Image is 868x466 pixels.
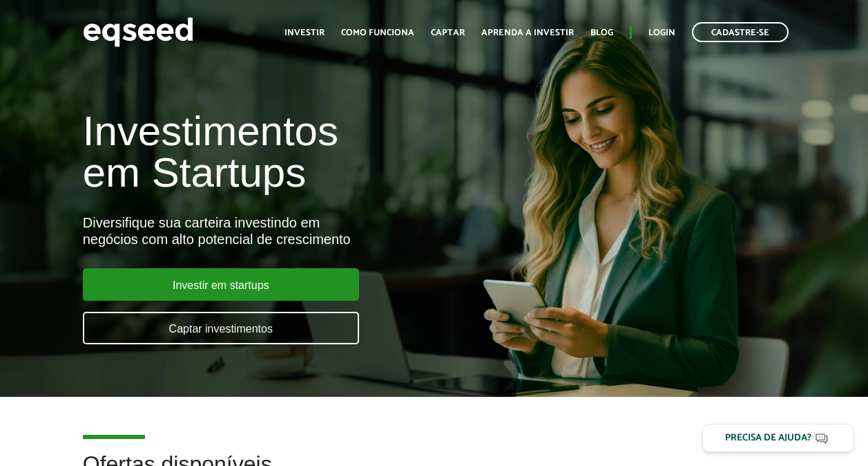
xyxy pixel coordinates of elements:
a: Investir [284,28,325,37]
a: Captar investimentos [83,312,359,344]
a: Login [648,28,675,37]
a: Blog [590,28,613,37]
div: Diversifique sua carteira investindo em negócios com alto potencial de crescimento [83,214,496,248]
a: Aprenda a investir [481,28,574,37]
img: EqSeed [83,14,193,50]
a: Investir em startups [83,268,359,301]
a: Cadastre-se [692,22,789,42]
a: Como funciona [341,28,414,37]
a: Captar [431,28,465,37]
h1: Investimentos em Startups [83,111,496,194]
